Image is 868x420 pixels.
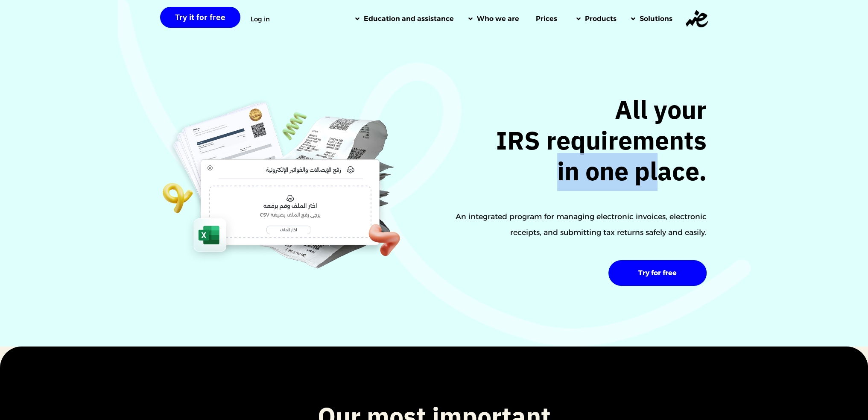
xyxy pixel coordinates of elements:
[496,122,707,160] font: IRS requirements
[640,15,672,23] font: Solutions
[525,8,568,30] a: Prices
[160,7,240,28] a: Try it for free
[251,15,270,23] font: Log in
[347,8,460,30] a: Education and assistance
[623,8,678,30] a: Solutions
[536,15,557,23] font: Prices
[456,212,707,237] font: An integrated program for managing electronic invoices, electronic receipts, and submitting tax r...
[477,15,519,23] font: Who we are
[175,11,225,23] font: Try it for free
[608,260,707,286] a: Try for free
[251,16,270,22] a: Log in
[615,91,707,129] font: All your
[585,15,617,23] font: Products
[364,15,454,23] font: Education and assistance
[638,269,677,277] font: Try for free
[568,8,623,30] a: Products
[557,153,707,191] font: in one place.
[686,10,708,27] img: eDariba
[460,8,525,30] a: Who we are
